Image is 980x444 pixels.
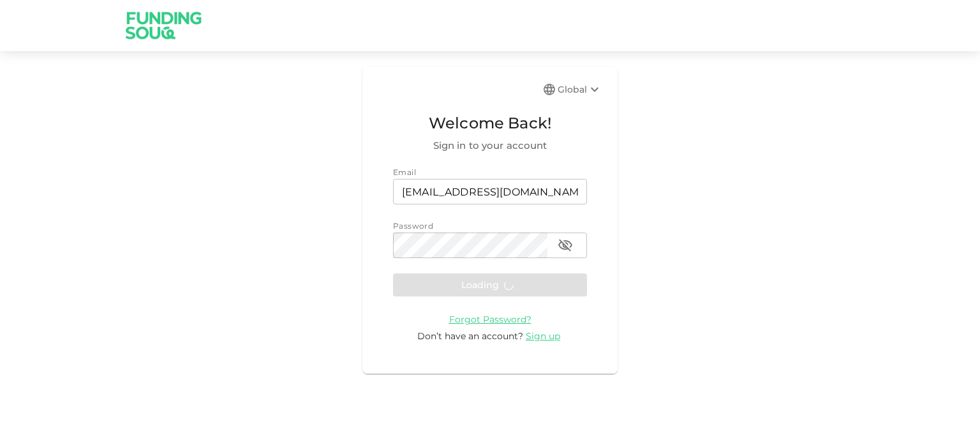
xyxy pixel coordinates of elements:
[449,313,531,325] a: Forgot Password?
[393,167,416,177] span: Email
[393,138,587,153] span: Sign in to your account
[558,82,602,97] div: Global
[393,221,433,231] span: Password
[393,233,547,258] input: password
[393,111,587,135] span: Welcome Back!
[449,314,531,325] span: Forgot Password?
[393,179,587,204] input: email
[526,330,560,342] span: Sign up
[417,330,523,342] span: Don’t have an account?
